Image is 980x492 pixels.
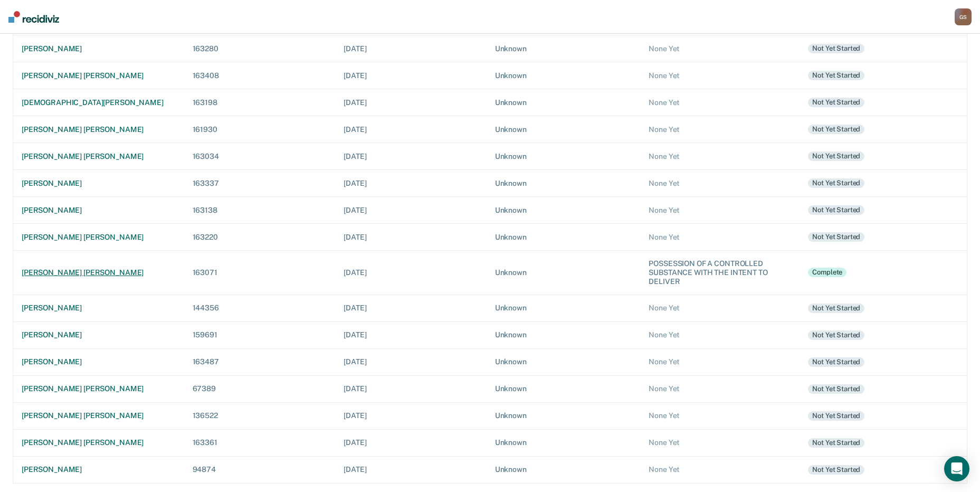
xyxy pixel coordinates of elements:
td: [DATE] [335,251,486,295]
td: 163337 [184,170,336,197]
div: Not yet started [808,152,864,161]
td: 163220 [184,224,336,251]
td: 163071 [184,251,336,295]
div: None Yet [649,411,791,420]
td: Unknown [487,62,641,89]
div: None Yet [649,125,791,134]
div: None Yet [649,71,791,80]
td: [DATE] [335,170,486,197]
div: Not yet started [808,98,864,107]
div: Not yet started [808,465,864,475]
div: Not yet started [808,438,864,448]
td: Unknown [487,224,641,251]
div: None Yet [649,330,791,339]
td: 163408 [184,62,336,89]
td: 163034 [184,143,336,170]
div: [PERSON_NAME] [PERSON_NAME] [22,268,176,277]
td: Unknown [487,116,641,143]
div: None Yet [649,44,791,53]
div: [PERSON_NAME] [22,465,176,474]
div: None Yet [649,384,791,393]
td: 159691 [184,321,336,348]
td: Unknown [487,251,641,295]
td: [DATE] [335,321,486,348]
div: None Yet [649,304,791,313]
div: G S [955,8,972,25]
td: [DATE] [335,429,486,456]
td: Unknown [487,321,641,348]
div: Not yet started [808,44,864,53]
td: Unknown [487,143,641,170]
div: [PERSON_NAME] [PERSON_NAME] [22,125,176,134]
td: [DATE] [335,375,486,402]
div: [DEMOGRAPHIC_DATA][PERSON_NAME] [22,98,176,107]
div: [PERSON_NAME] [22,304,176,313]
button: GS [955,8,972,25]
td: 163138 [184,197,336,224]
td: 163198 [184,89,336,116]
td: Unknown [487,402,641,429]
div: Not yet started [808,330,864,340]
td: 144356 [184,295,336,321]
td: Unknown [487,170,641,197]
div: [PERSON_NAME] [PERSON_NAME] [22,152,176,161]
td: 161930 [184,116,336,143]
div: None Yet [649,206,791,215]
div: None Yet [649,357,791,366]
td: Unknown [487,197,641,224]
div: None Yet [649,152,791,161]
td: 136522 [184,402,336,429]
td: 163280 [184,35,336,62]
div: None Yet [649,98,791,107]
div: None Yet [649,179,791,188]
div: Not yet started [808,357,864,367]
div: [PERSON_NAME] [PERSON_NAME] [22,384,176,393]
td: [DATE] [335,348,486,375]
div: None Yet [649,233,791,242]
td: [DATE] [335,402,486,429]
div: [PERSON_NAME] [PERSON_NAME] [22,71,176,80]
td: [DATE] [335,295,486,321]
img: Recidiviz [8,11,59,23]
td: [DATE] [335,35,486,62]
div: Not yet started [808,411,864,421]
td: Unknown [487,89,641,116]
td: 94874 [184,456,336,483]
td: Unknown [487,375,641,402]
div: [PERSON_NAME] [22,179,176,188]
div: Not yet started [808,71,864,80]
td: Unknown [487,295,641,321]
td: Unknown [487,348,641,375]
div: [PERSON_NAME] [22,330,176,339]
td: 163361 [184,429,336,456]
td: [DATE] [335,224,486,251]
td: [DATE] [335,456,486,483]
div: None Yet [649,465,791,474]
td: [DATE] [335,89,486,116]
td: Unknown [487,429,641,456]
td: 163487 [184,348,336,375]
div: Not yet started [808,232,864,242]
div: Not yet started [808,384,864,394]
td: [DATE] [335,143,486,170]
div: Complete [808,268,846,277]
div: [PERSON_NAME] [22,357,176,366]
div: [PERSON_NAME] [PERSON_NAME] [22,233,176,242]
td: Unknown [487,456,641,483]
div: POSSESSION OF A CONTROLLED SUBSTANCE WITH THE INTENT TO DELIVER [649,259,791,286]
div: None Yet [649,438,791,447]
div: [PERSON_NAME] [PERSON_NAME] [22,411,176,420]
td: 67389 [184,375,336,402]
td: [DATE] [335,197,486,224]
div: [PERSON_NAME] [PERSON_NAME] [22,438,176,447]
div: Not yet started [808,178,864,188]
div: Open Intercom Messenger [944,456,969,481]
td: Unknown [487,35,641,62]
div: Not yet started [808,205,864,215]
div: [PERSON_NAME] [22,44,176,53]
div: Not yet started [808,125,864,134]
div: Not yet started [808,304,864,313]
td: [DATE] [335,116,486,143]
td: [DATE] [335,62,486,89]
div: [PERSON_NAME] [22,206,176,215]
